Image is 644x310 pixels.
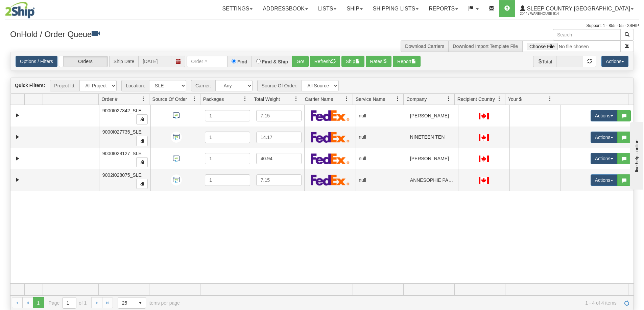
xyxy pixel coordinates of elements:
img: API [171,153,182,164]
td: [PERSON_NAME] [407,105,458,126]
button: Actions [591,132,618,143]
img: API [171,132,182,143]
a: Shipping lists [368,0,424,17]
a: Service Name filter column settings [392,93,403,105]
td: null [356,105,407,126]
span: 2044 / Warehouse 914 [520,10,571,17]
span: Source Of Order [152,96,187,103]
td: null [356,169,407,191]
button: Copy to clipboard [136,179,148,189]
span: Ship Date [109,56,138,67]
span: Location: [121,80,149,91]
span: Company [406,96,427,103]
input: Order # [187,56,227,67]
button: Report [393,56,421,67]
span: 25 [122,300,131,306]
a: Source Of Order filter column settings [189,93,200,105]
span: Project Id: [50,80,79,91]
span: Sleep Country [GEOGRAPHIC_DATA] [525,6,630,11]
button: Copy to clipboard [136,157,148,167]
h3: OnHold / Order Queue [10,29,317,39]
a: Your $ filter column settings [544,93,556,105]
a: Sleep Country [GEOGRAPHIC_DATA] 2044 / Warehouse 914 [515,0,639,17]
span: Total Weight [254,96,280,103]
a: Settings [217,0,258,17]
div: grid toolbar [10,78,634,94]
span: Page sizes drop down [118,297,146,309]
img: API [171,174,182,186]
a: Ship [341,0,367,17]
button: Refresh [310,56,340,67]
span: 9002I028075_SLE [102,172,142,178]
span: items per page [118,297,180,309]
button: Actions [591,110,618,121]
a: Expand [13,176,22,184]
span: Page of 1 [49,297,87,309]
img: FedEx Express® [311,153,350,164]
a: Reports [424,0,463,17]
img: API [171,110,182,121]
img: CA [479,156,489,162]
span: Carrier Name [305,96,333,103]
img: FedEx Express® [311,110,350,121]
input: Page 1 [63,298,76,308]
img: CA [479,177,489,184]
span: 9000I027342_SLE [102,108,142,113]
a: Expand [13,154,22,163]
button: Actions [591,153,618,164]
button: Ship [341,56,364,67]
label: Find & Ship [262,59,288,64]
button: Actions [591,174,618,186]
input: Import [522,40,621,52]
td: ANNESOPHIE PARENT [407,169,458,191]
span: Total [533,56,556,67]
span: Source Of Order: [257,80,302,91]
button: Rates [366,56,392,67]
input: Search [553,29,621,40]
button: Actions [601,56,628,67]
a: Download Carriers [405,44,444,49]
span: Carrier: [191,80,215,91]
a: Addressbook [258,0,313,17]
span: Order # [101,96,117,103]
a: Packages filter column settings [239,93,251,105]
iframe: chat widget [628,120,643,189]
a: Carrier Name filter column settings [341,93,353,105]
span: Your $ [508,96,522,103]
a: Recipient Country filter column settings [494,93,505,105]
span: Service Name [356,96,385,103]
span: select [135,298,146,308]
a: Download Import Template File [453,44,518,49]
td: null [356,126,407,148]
span: 9000I027735_SLE [102,129,142,135]
img: FedEx Express® [311,132,350,143]
a: Company filter column settings [443,93,454,105]
a: Refresh [621,297,632,308]
div: live help - online [5,6,63,11]
img: logo2044.jpg [5,2,35,19]
label: Quick Filters: [15,82,45,89]
button: Copy to clipboard [136,114,148,124]
label: Orders [59,56,108,67]
button: Go! [292,56,309,67]
td: null [356,148,407,169]
a: Options / Filters [16,56,57,67]
label: Find [237,59,247,64]
a: Lists [313,0,341,17]
img: CA [479,134,489,141]
button: Copy to clipboard [136,136,148,146]
a: Total Weight filter column settings [290,93,302,105]
span: 9000I028127_SLE [102,151,142,156]
a: Expand [13,111,22,120]
div: Support: 1 - 855 - 55 - 2SHIP [5,23,639,29]
td: [PERSON_NAME] [407,148,458,169]
span: 1 - 4 of 4 items [189,300,617,306]
button: Search [620,29,634,40]
span: Recipient Country [457,96,495,103]
img: CA [479,113,489,119]
td: NINETEEN TEN [407,126,458,148]
span: Page 1 [33,297,44,308]
img: FedEx Express® [311,174,350,186]
a: Order # filter column settings [138,93,149,105]
span: Packages [203,96,224,103]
